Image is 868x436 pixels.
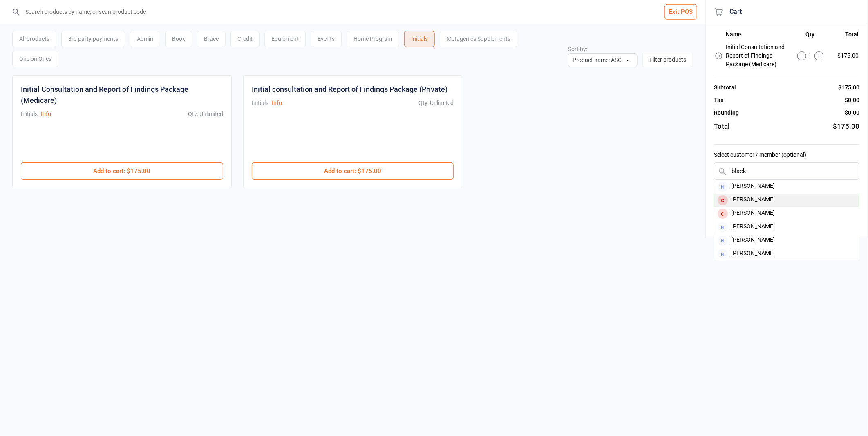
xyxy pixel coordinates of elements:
div: Initial consultation and Report of Findings Package (Private) [252,84,448,95]
th: Total [831,31,859,41]
div: Metagenics Supplements [440,31,517,47]
th: Qty [790,31,830,41]
div: Tax [714,96,723,105]
div: 1 [790,51,830,60]
button: Add to cart: $175.00 [252,162,454,180]
div: Equipment [264,31,306,47]
div: Events [311,31,342,47]
div: [PERSON_NAME] [714,194,859,207]
div: Book [165,31,192,47]
input: Search by name or scan member number [714,162,859,180]
div: $175.00 [838,83,859,92]
div: Admin [130,31,160,47]
div: Initials [252,99,268,107]
div: One on Ones [12,51,58,67]
div: [PERSON_NAME] [714,234,859,247]
div: [PERSON_NAME] [714,247,859,261]
div: Initial Consultation and Report of Findings Package (Medicare) [21,84,223,106]
label: Select customer / member (optional) [714,151,859,159]
div: $0.00 [845,96,859,105]
button: Exit POS [664,4,697,20]
div: Brace [197,31,226,47]
label: Sort by: [568,46,587,52]
div: 3rd party payments [61,31,125,47]
div: $0.00 [845,109,859,117]
th: Name [726,31,790,41]
div: Rounding [714,109,739,117]
button: Info [272,99,282,107]
div: Qty: Unlimited [188,110,223,118]
td: Initial Consultation and Report of Findings Package (Medicare) [726,42,790,70]
button: Add to cart: $175.00 [21,162,223,180]
div: Total [714,121,729,132]
div: [PERSON_NAME] [714,220,859,234]
div: Subtotal [714,83,736,92]
div: [PERSON_NAME] [714,180,859,194]
div: Qty: Unlimited [418,99,454,107]
div: All products [12,31,56,47]
button: Info [41,110,51,118]
div: Initials [404,31,435,47]
td: $175.00 [831,42,859,70]
button: Filter products [642,53,693,67]
div: Initials [21,110,38,118]
div: Home Program [347,31,399,47]
div: [PERSON_NAME] [714,207,859,220]
div: $175.00 [833,121,859,132]
div: Credit [230,31,260,47]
